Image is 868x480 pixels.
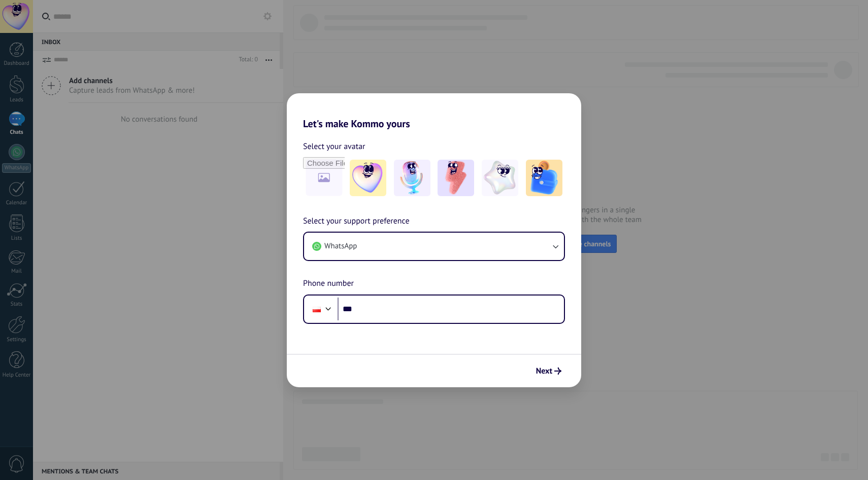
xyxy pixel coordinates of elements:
img: -1.jpeg [350,160,386,196]
span: Next [536,367,552,375]
span: Phone number [303,277,354,290]
button: Next [531,362,566,380]
button: WhatsApp [304,233,564,260]
div: Poland: + 48 [307,299,326,320]
img: -2.jpeg [394,160,430,196]
img: -3.jpeg [438,160,474,196]
img: -4.jpeg [482,160,518,196]
span: Select your avatar [303,140,365,153]
h2: Let's make Kommo yours [287,93,581,130]
span: Select your support preference [303,215,410,228]
img: -5.jpeg [526,160,562,196]
span: WhatsApp [324,241,357,251]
